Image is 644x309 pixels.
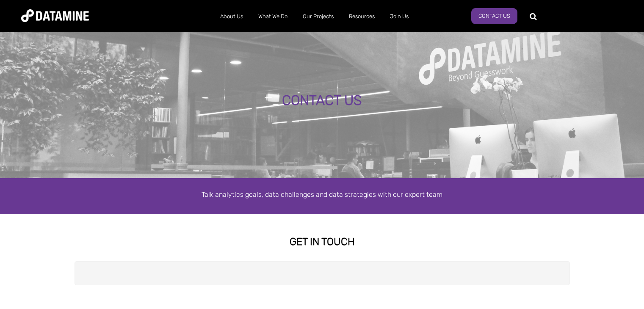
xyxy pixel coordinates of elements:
div: CONTACT US [75,93,569,108]
a: Our Projects [295,6,341,28]
strong: GET IN TOUCH [290,236,355,248]
img: Datamine [21,9,89,22]
span: Talk analytics goals, data challenges and data strategies with our expert team [202,190,442,199]
a: What We Do [251,6,295,28]
a: Resources [341,6,382,28]
a: Join Us [382,6,416,28]
a: About Us [213,6,251,28]
a: Contact Us [471,8,517,24]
